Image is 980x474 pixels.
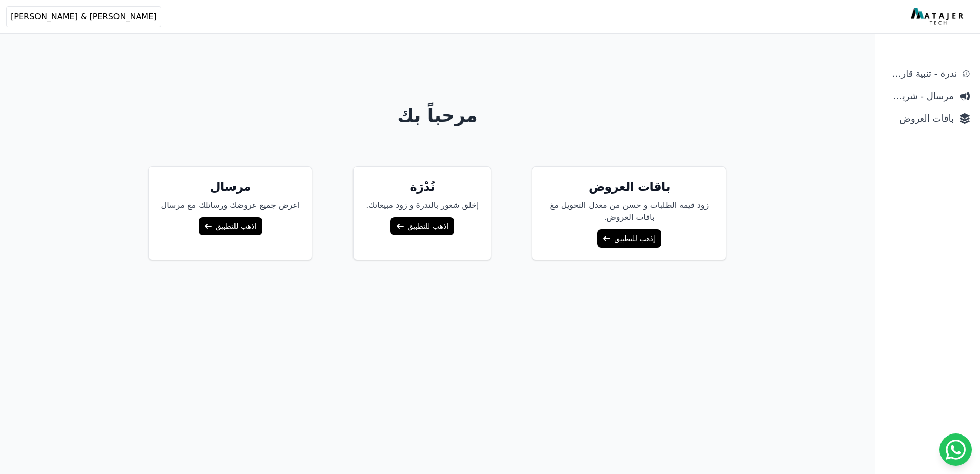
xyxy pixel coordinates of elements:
img: MatajerTech Logo [911,8,966,26]
a: إذهب للتطبيق [597,229,661,248]
p: إخلق شعور بالندرة و زود مبيعاتك. [366,199,479,211]
p: اعرض جميع عروضك ورسائلك مع مرسال [161,199,300,211]
h5: باقات العروض [544,179,714,195]
button: [PERSON_NAME] & [PERSON_NAME] [6,6,161,27]
span: باقات العروض [885,111,954,126]
span: ندرة - تنبية قارب علي النفاذ [885,67,957,81]
h5: نُدْرَة [366,179,479,195]
span: [PERSON_NAME] & [PERSON_NAME] [11,11,156,23]
a: إذهب للتطبيق [390,217,454,235]
a: إذهب للتطبيق [199,217,262,235]
p: زود قيمة الطلبات و حسن من معدل التحويل مغ باقات العروض. [544,199,714,223]
span: مرسال - شريط دعاية [885,89,954,103]
h5: مرسال [161,179,300,195]
h1: مرحباً بك [49,105,827,126]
